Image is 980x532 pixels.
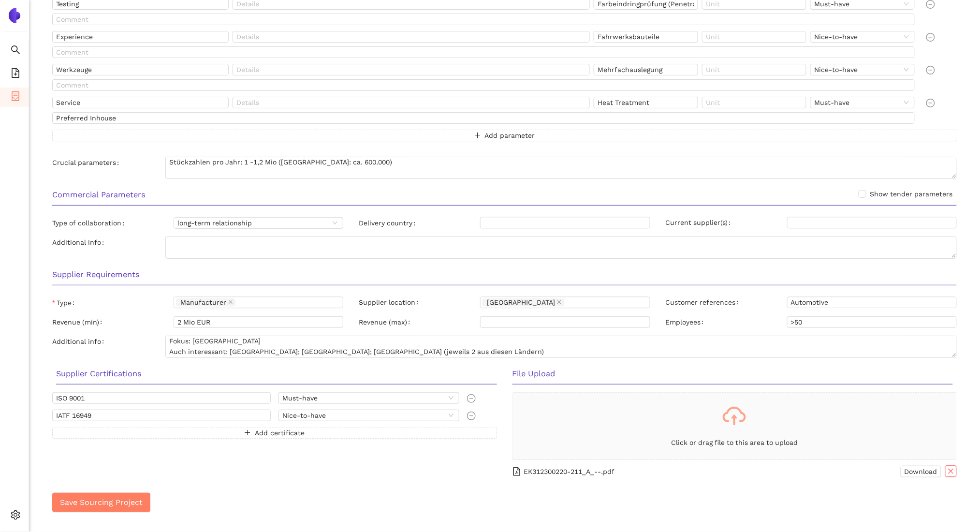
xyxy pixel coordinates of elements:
[165,336,957,358] textarea: Additional info
[787,217,957,229] input: Current supplier(s)
[52,316,106,328] label: Revenue (min)
[52,46,915,58] input: Comment
[483,299,564,307] span: India
[244,429,251,437] span: plus
[52,217,128,229] label: Type of collaboration
[814,97,911,108] span: Must-have
[946,468,956,475] span: close
[255,428,305,438] span: Add certificate
[814,31,911,42] span: Nice-to-have
[594,64,698,75] input: Value
[228,300,233,306] span: close
[233,97,590,108] input: Details
[52,427,497,439] button: plusAdd certificate
[52,14,915,25] input: Comment
[52,336,108,347] label: Additional info
[513,393,957,459] span: cloud-uploadClick or drag file to this area to upload
[52,297,78,309] label: Type
[487,299,555,306] span: [GEOGRAPHIC_DATA]
[524,466,615,477] span: EK312300220-211_A_--.pdf
[467,412,476,420] span: minus-circle
[60,496,143,508] span: Save Sourcing Project
[282,393,455,403] span: Must-have
[945,466,957,477] button: close
[174,316,343,328] input: Revenue (min)
[7,8,22,23] img: Logo
[52,157,123,168] label: Crucial parameters
[787,297,957,309] input: Customer references
[180,299,226,306] span: Manufacturer
[233,64,590,75] input: Details
[666,217,735,229] label: Current supplier(s)
[11,65,20,84] span: file-add
[467,394,476,403] span: minus-circle
[359,217,419,229] label: Delivery country
[787,316,957,328] input: Employees
[165,157,957,179] textarea: Crucial parameters
[177,218,339,228] span: long-term relationship
[666,316,708,328] label: Employees
[474,132,481,140] span: plus
[926,66,935,74] span: minus-circle
[52,493,150,512] button: Save Sourcing Project
[702,31,806,43] input: Unit
[594,31,698,43] input: Value
[52,130,957,141] button: plusAdd parameter
[52,112,915,124] input: Comment
[56,368,497,380] h3: Supplier Certifications
[165,236,957,259] textarea: Additional info
[52,410,271,421] input: Name, e.g. ISO 9001 or RoHS
[723,404,746,428] span: cloud-upload
[233,31,590,43] input: Details
[926,33,935,42] span: minus-circle
[282,410,455,421] span: Nice-to-have
[52,31,229,43] input: Name
[485,130,535,141] span: Add parameter
[359,316,414,328] label: Revenue (max)
[814,64,911,75] span: Nice-to-have
[11,88,20,107] span: container
[866,189,957,199] span: Show tender parameters
[557,300,562,306] span: close
[666,297,743,309] label: Customer references
[52,392,271,404] input: Name, e.g. ISO 9001 or RoHS
[480,316,650,328] input: Revenue (max)
[359,297,422,309] label: Supplier location
[512,467,521,476] span: file-pdf
[52,64,229,75] input: Name
[11,42,20,61] span: search
[176,299,235,307] span: Manufacturer
[11,507,20,526] span: setting
[926,99,935,107] span: minus-circle
[905,466,937,477] span: Download
[702,97,806,108] input: Unit
[594,97,698,108] input: Value
[901,466,941,477] button: Download
[52,189,957,201] h3: Commercial Parameters
[52,268,957,281] h3: Supplier Requirements
[513,437,957,448] p: Click or drag file to this area to upload
[52,236,108,248] label: Additional info
[52,97,229,108] input: Name
[702,64,806,75] input: Unit
[52,79,915,91] input: Comment
[512,368,953,380] h3: File Upload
